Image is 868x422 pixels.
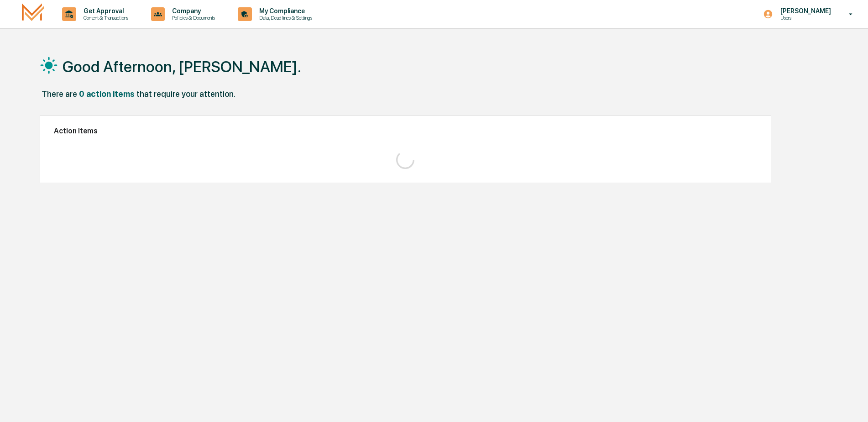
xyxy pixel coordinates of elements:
[76,7,133,15] p: Get Approval
[22,3,44,25] img: logo
[79,89,135,99] div: 0 action items
[165,7,220,15] p: Company
[136,89,235,99] div: that require your attention.
[773,15,836,21] p: Users
[165,15,220,21] p: Policies & Documents
[63,58,301,76] h1: Good Afternoon, [PERSON_NAME].
[42,89,77,99] div: There are
[76,15,133,21] p: Content & Transactions
[773,7,836,15] p: [PERSON_NAME]
[252,7,317,15] p: My Compliance
[54,127,757,135] h2: Action Items
[252,15,317,21] p: Data, Deadlines & Settings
